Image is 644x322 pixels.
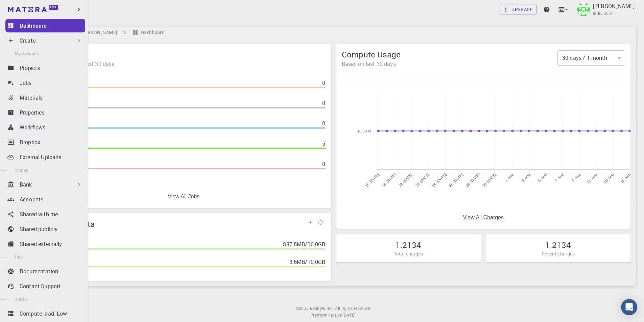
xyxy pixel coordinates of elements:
p: Shared externally [20,240,62,248]
p: Contact Support [20,282,61,290]
tspan: 16. [DATE] [364,172,380,188]
span: All rights reserved. [335,305,371,312]
p: Materials [20,94,43,102]
tspan: 24. [DATE] [431,172,447,188]
a: Contact Support [5,279,85,293]
a: Documentation [5,265,85,278]
tspan: 28. [DATE] [465,172,480,188]
h6: [PERSON_NAME] [77,29,117,36]
p: 5 [322,140,325,148]
a: Accounts [5,193,85,206]
tspan: 20. [DATE] [398,172,413,188]
a: Exabyte Inc. [310,305,334,312]
span: Individual [593,10,612,17]
tspan: 7. Aug [554,172,564,183]
img: logo [8,7,47,12]
a: Workflows [5,121,85,134]
a: Shared externally [5,237,85,251]
p: Accounts [20,195,43,203]
span: [DATE] . [342,312,357,318]
p: Workflows [20,123,45,131]
a: Materials [5,91,85,104]
p: External Uploads [20,153,61,161]
tspan: 5. Aug [537,172,547,183]
a: Jobs [5,76,85,90]
p: 0 [322,119,325,127]
a: Upgrade [500,4,536,15]
p: 0 [322,160,325,168]
span: © 2025 [296,305,310,312]
div: Create [5,34,85,47]
tspan: 13. Aug [603,172,615,184]
p: Shared with me [20,210,58,218]
p: Properties [20,108,45,117]
p: Total charges [394,250,423,257]
p: 0 [322,79,325,87]
tspan: 18. [DATE] [381,172,397,188]
p: Bank [20,180,32,189]
p: Compute load: Low [20,309,67,318]
span: 5 jobs during the last 30 days [42,60,326,68]
a: Shared publicly [5,222,85,236]
tspan: 3. Aug [520,172,531,183]
h5: 1.2134 [545,240,571,250]
a: Properties [5,106,85,119]
span: Compute Usage [342,49,558,60]
p: Dashboard [20,22,47,30]
div: Open Intercom Messenger [621,299,637,315]
span: Based on last 30 days [342,60,558,68]
img: Taha Yusuf [577,3,590,16]
p: Shared publicly [20,225,57,233]
h6: Dashboard [138,29,165,36]
tspan: 15. Aug [619,172,631,184]
p: 0 [322,99,325,107]
span: My Account [15,51,38,56]
span: Help [15,254,24,259]
tspan: 1. Aug [503,172,514,183]
span: Platform version [310,312,342,319]
p: Recent charges [542,250,575,257]
a: Dashboard [5,19,85,32]
p: 887.5MB / 10.0GB [283,240,325,248]
div: Bank [5,178,85,191]
a: Shared with me [5,207,85,221]
span: Status [15,296,27,302]
p: Dropbox [20,138,40,146]
p: Jobs [20,79,32,87]
a: Compute load: Low [5,307,85,320]
span: Jobs [42,49,326,60]
tspan: 22. [DATE] [414,172,430,188]
text: $0.0000 [357,129,371,133]
p: Projects [20,64,40,72]
p: Create [20,36,35,45]
a: Projects [5,61,85,75]
span: Storage Quota [42,219,305,229]
p: Documentation [20,267,58,275]
p: 3.6MB / 10.0GB [289,258,326,266]
a: View All Charges [463,215,504,221]
a: Dropbox [5,135,85,149]
tspan: 9. Aug [571,172,581,183]
nav: breadcrumb [34,29,166,36]
tspan: 11. Aug [586,172,598,184]
a: View All Jobs [168,194,199,200]
p: [PERSON_NAME] [593,2,635,10]
span: Exabyte Inc. [310,305,334,311]
h5: 1.2134 [396,240,421,250]
tspan: 30. [DATE] [481,172,497,188]
span: Shared [15,167,28,173]
div: 30 days / 1 month [557,51,625,65]
a: External Uploads [5,150,85,164]
a: [DATE]. [342,312,357,319]
tspan: 26. [DATE] [448,172,463,188]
